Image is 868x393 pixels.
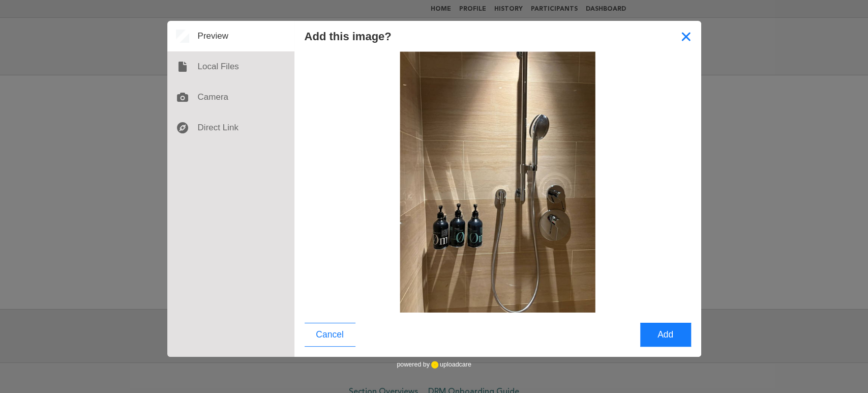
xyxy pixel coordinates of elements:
[305,30,392,43] div: Add this image?
[671,21,701,51] button: Close
[400,51,595,313] img: Rooms - Refillable dispensers.jpg
[640,323,691,347] button: Add
[167,82,294,113] div: Camera
[167,21,294,51] div: Preview
[305,323,355,347] button: Cancel
[397,357,471,372] div: powered by
[167,51,294,82] div: Local Files
[167,113,294,143] div: Direct Link
[430,361,471,369] a: uploadcare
